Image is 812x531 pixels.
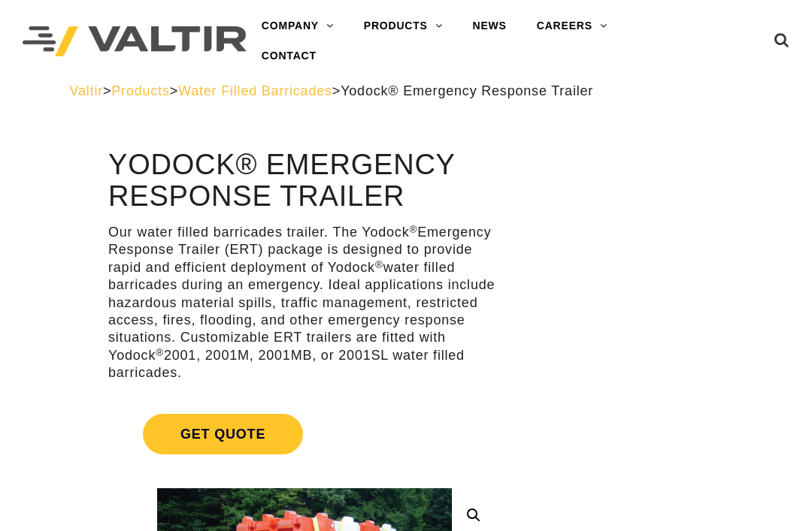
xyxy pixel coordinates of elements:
p: Our water filled barricades trailer. The Yodock Emergency Response Trailer (ERT) package is desig... [108,224,501,382]
sup: ® [409,224,417,235]
a: Get Quote [108,396,501,472]
sup: ® [375,259,383,270]
a: Valtir [70,83,103,98]
a: CONTACT [247,41,332,71]
a: 🔍 [460,502,487,529]
a: NEWS [458,11,522,41]
a: Products [111,83,169,98]
span: Yodock® Emergency Response Trailer [341,83,593,98]
a: COMPANY [247,11,349,41]
a: CAREERS [522,11,623,41]
a: Water Filled Barricades [178,83,332,98]
sup: ® [156,347,164,358]
img: Valtir [23,26,247,56]
a: PRODUCTS [349,11,458,41]
h1: Yodock® Emergency Response Trailer [108,149,501,213]
span: Get Quote [143,414,303,454]
div: > > > [70,83,743,100]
